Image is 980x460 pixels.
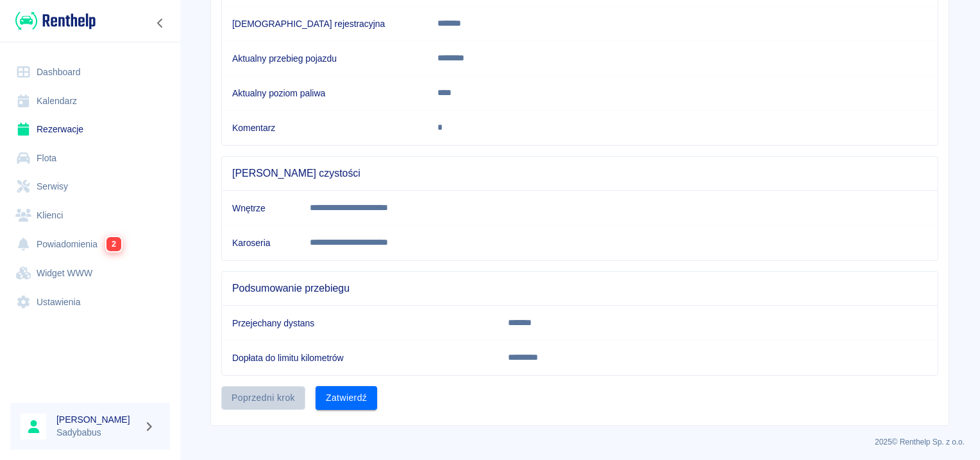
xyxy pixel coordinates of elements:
a: Rezerwacje [10,115,170,144]
h6: Aktualny poziom paliwa [232,87,417,100]
a: Powiadomienia2 [10,229,170,259]
a: Ustawienia [10,288,170,317]
button: Poprzedni krok [221,386,305,410]
p: Sadybabus [56,426,139,439]
a: Dashboard [10,58,170,87]
span: Podsumowanie przebiegu [232,282,927,295]
a: Flota [10,144,170,173]
h6: Wnętrze [232,202,289,215]
a: Klienci [10,201,170,230]
a: Widget WWW [10,259,170,288]
span: [PERSON_NAME] czystości [232,167,927,180]
h6: Przejechany dystans [232,317,487,330]
h6: Aktualny przebieg pojazdu [232,52,417,65]
button: Zwiń nawigację [151,15,170,31]
h6: [PERSON_NAME] [56,413,139,426]
span: 2 [106,237,121,251]
h6: Dopłata do limitu kilometrów [232,351,487,364]
img: Renthelp logo [15,10,96,31]
h6: Komentarz [232,121,417,134]
h6: [DEMOGRAPHIC_DATA] rejestracyjna [232,17,417,30]
h6: Karoseria [232,236,289,249]
button: Zatwierdź [316,386,377,410]
a: Serwisy [10,172,170,201]
a: Kalendarz [10,87,170,116]
p: 2025 © Renthelp Sp. z o.o. [195,436,965,448]
a: Renthelp logo [10,10,96,31]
